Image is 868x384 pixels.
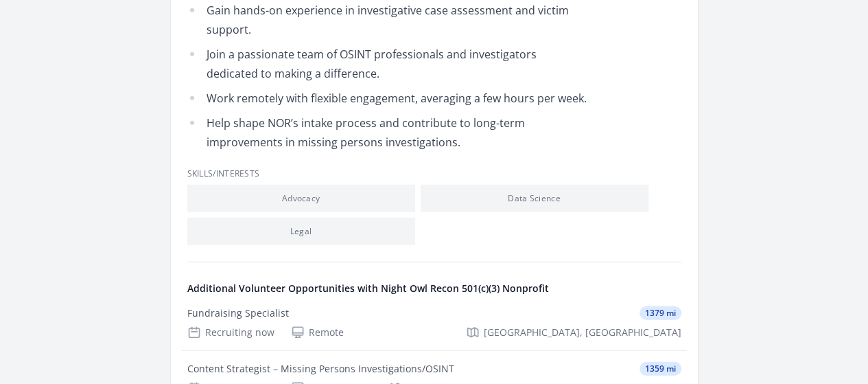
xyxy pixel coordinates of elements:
div: Fundraising Specialist [187,306,289,320]
li: Work remotely with flexible engagement, averaging a few hours per week. [187,89,589,108]
div: Remote [291,326,344,339]
a: Fundraising Specialist 1379 mi Recruiting now Remote [GEOGRAPHIC_DATA], [GEOGRAPHIC_DATA] [182,295,687,350]
div: Content Strategist – Missing Persons Investigations/OSINT [187,362,454,376]
h4: Additional Volunteer Opportunities with Night Owl Recon 501(c)(3) Nonprofit [187,282,681,295]
span: 1379 mi [640,306,681,320]
h3: Skills/Interests [187,168,681,179]
li: Gain hands-on experience in investigative case assessment and victim support. [187,1,589,39]
li: Legal [187,218,415,245]
span: 1359 mi [640,362,681,376]
li: Advocacy [187,185,415,212]
li: Join a passionate team of OSINT professionals and investigators dedicated to making a difference. [187,45,589,83]
span: [GEOGRAPHIC_DATA], [GEOGRAPHIC_DATA] [484,326,681,339]
li: Help shape NOR’s intake process and contribute to long-term improvements in missing persons inves... [187,113,589,152]
div: Recruiting now [187,326,274,339]
li: Data Science [421,185,648,212]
